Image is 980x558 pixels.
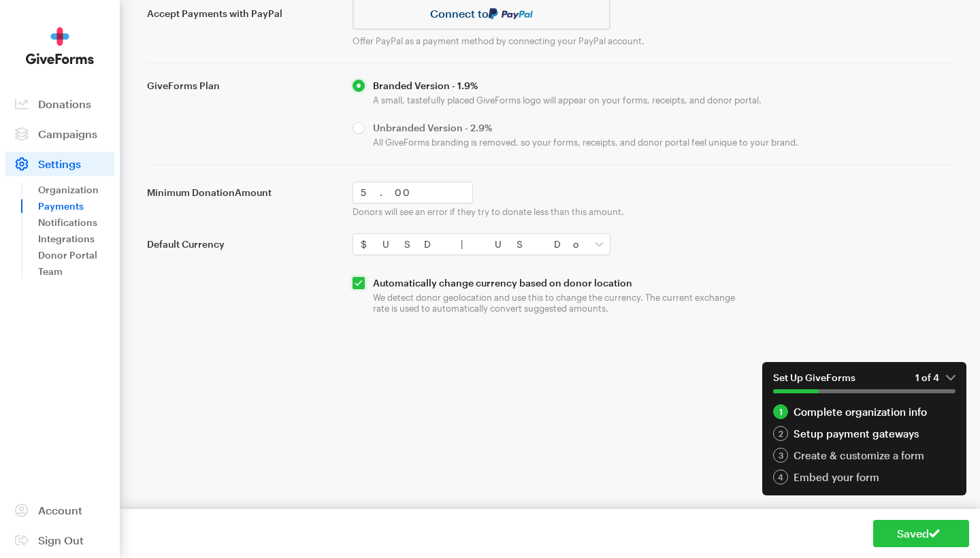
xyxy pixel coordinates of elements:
[773,426,788,441] div: 2
[38,247,114,263] a: Donor Portal
[5,498,114,523] a: Account
[147,7,336,20] label: Accept Payments with PayPal
[773,448,955,463] div: Create & customize a form
[26,27,94,65] img: GiveForms
[38,157,81,170] span: Settings
[773,404,955,419] div: Complete organization info
[38,97,91,110] span: Donations
[5,528,114,553] a: Sign Out
[38,182,114,198] a: Organization
[773,470,955,485] a: 4 Embed your form
[773,404,788,419] div: 1
[915,372,955,384] em: 1 of 4
[353,182,473,203] input: 0.00
[5,92,114,116] a: Donations
[38,534,84,546] span: Sign Out
[38,127,97,140] span: Campaigns
[773,404,955,419] a: 1 Complete organization info
[773,426,955,441] div: Setup payment gateways
[38,504,82,516] span: Account
[147,238,336,250] label: Default Currency
[5,152,114,176] a: Settings
[38,198,114,214] a: Payments
[235,186,272,198] span: Amount
[5,122,114,146] a: Campaigns
[773,470,955,485] div: Embed your form
[147,186,336,199] label: Minimum Donation
[353,35,953,46] p: Offer PayPal as a payment method by connecting your PayPal account.
[762,362,966,404] button: Set Up GiveForms1 of 4
[38,263,114,280] a: Team
[773,448,955,463] a: 3 Create & customize a form
[489,8,534,19] img: paypal-036f5ec2d493c1c70c99b98eb3a666241af203a93f3fc3b8b64316794b4dcd3f.svg
[38,231,114,247] a: Integrations
[147,80,336,92] label: GiveForms Plan
[353,206,953,217] p: Donors will see an error if they try to donate less than this amount.
[773,470,788,485] div: 4
[773,426,955,441] a: 2 Setup payment gateways
[773,448,788,463] div: 3
[38,214,114,231] a: Notifications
